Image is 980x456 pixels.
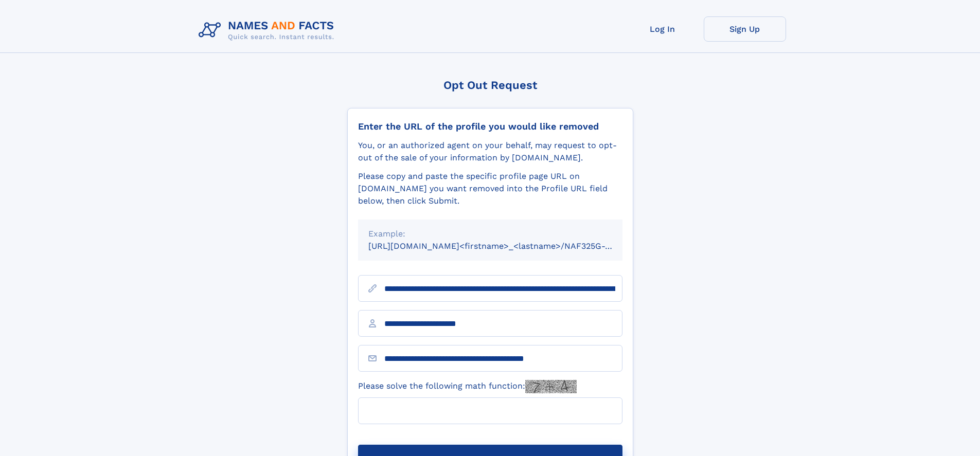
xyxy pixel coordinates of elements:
div: Opt Out Request [347,79,633,92]
a: Log In [621,16,704,42]
div: You, or an authorized agent on your behalf, may request to opt-out of the sale of your informatio... [358,139,622,164]
div: Example: [368,228,612,240]
label: Please solve the following math function: [358,380,577,393]
div: Please copy and paste the specific profile page URL on [DOMAIN_NAME] you want removed into the Pr... [358,170,622,207]
img: Logo Names and Facts [194,16,343,44]
div: Enter the URL of the profile you would like removed [358,121,622,132]
a: Sign Up [704,16,786,42]
small: [URL][DOMAIN_NAME]<firstname>_<lastname>/NAF325G-xxxxxxxx [368,241,642,251]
